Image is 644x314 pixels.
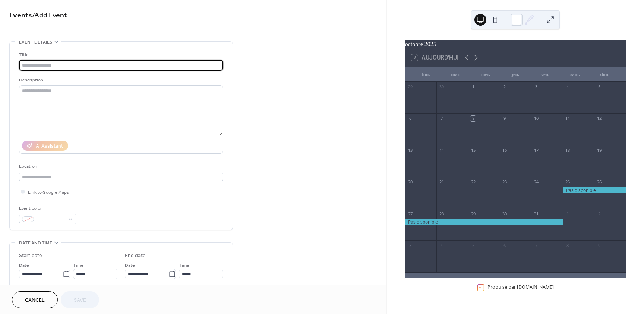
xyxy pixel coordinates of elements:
[73,262,83,269] span: Time
[471,67,501,82] div: mer.
[517,284,554,291] a: [DOMAIN_NAME]
[502,179,508,185] div: 23
[596,179,602,185] div: 26
[565,84,571,90] div: 4
[25,297,45,304] span: Cancel
[502,211,508,217] div: 30
[405,40,626,49] div: octobre 2025
[470,211,476,217] div: 29
[533,211,539,217] div: 31
[125,252,146,260] div: End date
[439,211,444,217] div: 28
[439,147,444,153] div: 14
[502,147,508,153] div: 16
[19,163,222,170] div: Location
[565,116,571,121] div: 11
[439,179,444,185] div: 21
[125,262,135,269] span: Date
[19,239,52,247] span: Date and time
[405,219,563,225] div: Pas disponible
[501,67,530,82] div: jeu.
[470,179,476,185] div: 22
[533,116,539,121] div: 10
[179,262,189,269] span: Time
[441,67,471,82] div: mar.
[533,147,539,153] div: 17
[439,84,444,90] div: 30
[530,67,560,82] div: ven.
[565,211,571,217] div: 1
[28,189,69,196] span: Link to Google Maps
[9,8,32,23] a: Events
[19,38,52,46] span: Event details
[411,67,441,82] div: lun.
[407,116,413,121] div: 6
[439,116,444,121] div: 7
[560,67,590,82] div: sam.
[407,179,413,185] div: 20
[487,284,554,291] div: Propulsé par
[565,179,571,185] div: 25
[470,243,476,248] div: 5
[439,243,444,248] div: 4
[19,51,222,59] div: Title
[565,147,571,153] div: 18
[407,84,413,90] div: 29
[19,76,222,84] div: Description
[19,262,29,269] span: Date
[470,116,476,121] div: 8
[19,252,42,260] div: Start date
[596,211,602,217] div: 2
[502,116,508,121] div: 9
[470,147,476,153] div: 15
[502,243,508,248] div: 6
[590,67,620,82] div: dim.
[407,147,413,153] div: 13
[563,187,626,193] div: Pas disponible
[565,243,571,248] div: 8
[596,147,602,153] div: 19
[12,291,58,308] button: Cancel
[407,243,413,248] div: 3
[32,8,67,23] span: / Add Event
[533,84,539,90] div: 3
[470,84,476,90] div: 1
[596,243,602,248] div: 9
[596,84,602,90] div: 5
[502,84,508,90] div: 2
[19,205,75,212] div: Event color
[533,243,539,248] div: 7
[407,211,413,217] div: 27
[596,116,602,121] div: 12
[533,179,539,185] div: 24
